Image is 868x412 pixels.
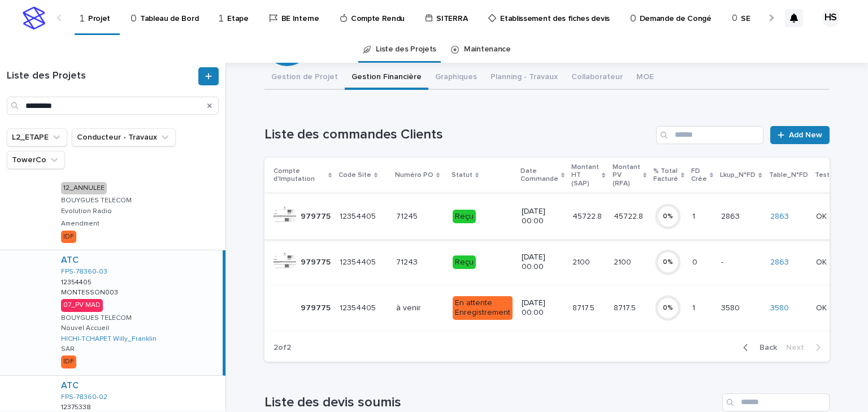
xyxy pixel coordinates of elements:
div: 0 % [654,258,682,266]
a: HICHI-TCHAPET Willy_Franklin [61,335,157,343]
div: Reçu [453,210,476,224]
p: Nouvel Accueil [61,324,109,332]
button: TowerCo [7,151,65,169]
p: Montant HT (SAP) [571,161,599,190]
p: Compte d'Imputation [274,165,325,186]
a: 2863 [770,258,789,267]
div: En attente Enregistrement [453,296,513,320]
p: 1 [692,301,697,313]
input: Search [7,97,219,115]
a: Liste des Projets [376,36,436,63]
p: Code Site [338,169,371,181]
button: Back [734,342,782,353]
p: [DATE] 00:00 [522,253,563,272]
div: Reçu [453,255,476,270]
a: 3580 [770,303,789,313]
button: Gestion Financière [345,66,428,90]
p: 2100 [572,255,592,267]
a: Add New [770,126,830,144]
p: 2 of 2 [264,334,300,362]
p: 12354405 [340,301,378,313]
p: % Total Facturé [653,165,678,186]
p: 979775 [301,301,333,313]
button: L2_ETAPE [7,128,67,146]
button: Graphiques [428,66,484,90]
div: 07_PV MAD [61,299,103,311]
p: 0 [692,255,700,267]
p: 8717.5 [572,301,597,313]
p: 12354405 [340,210,378,222]
p: 2863 [721,210,742,222]
p: Amendment [61,220,99,228]
p: MONTESSON003 [61,287,120,297]
p: Table_N°FD [769,169,808,181]
p: Date Commande [520,165,558,186]
span: Back [753,344,777,352]
p: 45722.8 [614,210,645,222]
p: BOUYGUES TELECOM [61,314,132,322]
div: 12_ANNULEE [61,182,107,194]
p: [DATE] 00:00 [522,298,563,318]
p: OK [816,255,829,267]
p: - [721,255,726,267]
p: 12354405 [61,276,94,287]
p: 12354405 [340,255,378,267]
p: à venir [396,301,423,313]
p: OK [816,210,829,222]
a: Maintenance [464,36,511,63]
a: 2863 [770,212,789,222]
p: 45722.8 [572,210,604,222]
h1: Liste des devis soumis [264,394,718,411]
span: Add New [789,131,822,139]
p: Montant PV (RFA) [613,161,640,190]
p: BOUYGUES TELECOM [61,197,132,205]
h1: Liste des Projets [7,70,196,83]
p: 71243 [396,255,420,267]
div: IDF [61,231,76,243]
button: Next [782,342,830,353]
p: 979775 [301,255,333,267]
input: Search [656,126,763,144]
p: OK [816,301,829,313]
p: Evolution Radio [61,207,112,215]
p: 12375338 [61,401,93,411]
p: Statut [452,169,472,181]
h1: Liste des commandes Clients [264,127,652,143]
p: [DATE] 00:00 [522,207,563,226]
a: FPS-78360-03 [61,268,107,276]
div: 0 % [654,212,682,220]
p: FD Crée [691,165,707,186]
img: stacker-logo-s-only.png [23,7,45,29]
div: HS [822,9,840,27]
p: 2100 [614,255,633,267]
p: 8717.5 [614,301,638,313]
p: Test_budget [815,169,857,181]
p: SAR [61,345,75,353]
p: Numéro PO [395,169,433,181]
span: Next [786,344,811,352]
p: 1 [692,210,697,222]
a: FPS-78360-02 [61,393,107,401]
button: Gestion de Projet [264,66,345,90]
div: 0 % [654,304,682,312]
a: ATC [61,380,79,391]
button: Planning - Travaux [484,66,565,90]
p: 71245 [396,210,420,222]
div: IDF [61,355,76,368]
p: Lkup_N°FD [720,169,756,181]
input: Search [722,393,830,411]
a: ATC [61,255,79,266]
p: 979775 [301,210,333,222]
button: Conducteur - Travaux [72,128,176,146]
button: MOE [630,66,661,90]
p: 3580 [721,301,742,313]
button: Collaborateur [565,66,630,90]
